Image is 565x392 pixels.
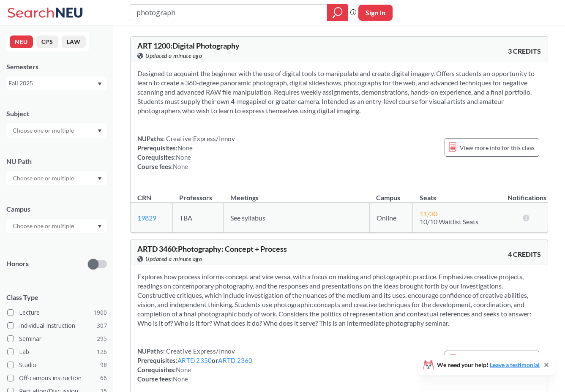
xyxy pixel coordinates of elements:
a: 19829 [137,214,156,222]
section: Designed to acquaint the beginner with the use of digital tools to manipulate and create digital ... [137,69,541,115]
button: CPS [36,35,58,48]
span: Updated a minute ago [145,51,202,60]
span: None [176,366,191,373]
span: None [173,375,188,383]
button: LAW [62,35,86,48]
div: CRN [137,193,151,202]
span: None [173,163,188,170]
span: 3 CREDITS [508,46,541,56]
div: Subject [6,109,107,118]
div: Fall 2025Dropdown arrow [6,76,107,90]
div: Dropdown arrow [6,171,107,185]
label: Seminar [7,333,107,344]
span: 307 [97,321,107,330]
div: NUPaths: Prerequisites: or Corequisites: Course fees: [137,346,253,384]
span: 4 CREDITS [508,250,541,259]
span: 66 [100,373,107,383]
td: Online [369,203,413,233]
span: None [176,153,191,161]
label: Individual Instruction [7,320,107,331]
div: Fall 2025 [8,79,97,88]
a: ARTD 2350 [177,357,212,364]
input: Choose one or multiple [8,173,79,183]
span: ART 1200 : Digital Photography [137,41,240,50]
span: ARTD 3460 : Photography: Concept + Process [137,244,287,253]
svg: Dropdown arrow [98,177,102,180]
span: View more info for this class [460,142,535,153]
button: Sign In [358,5,393,21]
th: Notifications [506,185,548,203]
span: Class Type [6,293,107,302]
span: 126 [97,347,107,357]
th: Seats [413,185,506,203]
div: NUPaths: Prerequisites: Corequisites: Course fees: [137,134,235,171]
div: Semesters [6,62,107,71]
span: 98 [100,360,107,370]
span: 10/10 Waitlist Seats [420,218,478,226]
a: Leave a testimonial [490,361,540,368]
section: Explores how process informs concept and vice versa, with a focus on making and photographic prac... [137,272,541,328]
span: We need your help! [437,362,540,368]
input: Class, professor, course number, "phrase" [136,5,321,20]
input: Choose one or multiple [8,125,79,136]
input: Choose one or multiple [8,221,79,231]
td: TBA [172,203,223,233]
div: Campus [6,204,107,214]
span: See syllabus [230,214,265,222]
label: Off-campus instruction [7,373,107,384]
label: Lab [7,346,107,357]
span: Creative Express/Innov [165,135,235,142]
svg: Dropdown arrow [98,129,102,133]
span: 295 [97,334,107,343]
button: NEU [10,35,33,48]
label: Studio [7,359,107,370]
div: Dropdown arrow [6,123,107,138]
th: Campus [369,185,413,203]
th: Professors [172,185,223,203]
span: 11 / 30 [420,210,437,218]
span: 1900 [93,308,107,317]
label: Lecture [7,307,107,318]
th: Meetings [224,185,369,203]
span: None [177,144,193,152]
svg: Dropdown arrow [98,225,102,228]
span: Updated a minute ago [145,254,202,264]
svg: magnifying glass [333,7,343,19]
svg: Dropdown arrow [98,82,102,86]
span: Creative Express/Innov [165,347,235,355]
div: Dropdown arrow [6,219,107,233]
p: Honors [6,259,29,269]
a: ARTD 2360 [218,357,252,364]
div: magnifying glass [327,4,348,21]
div: NU Path [6,157,107,166]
